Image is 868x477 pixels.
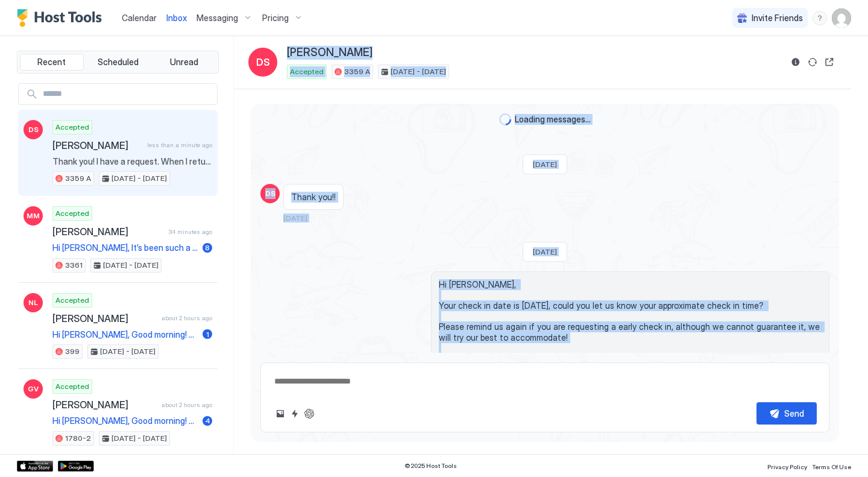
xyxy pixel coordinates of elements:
button: Unread [152,54,216,71]
span: 1780-2 [65,433,91,444]
span: [PERSON_NAME] [52,226,164,238]
span: Thank you! I have a request. When I returned my rental car, I found out it had damage. It had to ... [52,156,212,167]
button: ChatGPT Auto Reply [302,406,316,421]
span: 34 minutes ago [169,228,212,236]
button: Send [756,402,817,425]
span: 8 [205,243,210,252]
a: Inbox [166,11,187,24]
span: [PERSON_NAME] [52,312,157,324]
span: [DATE] - [DATE] [112,173,167,184]
button: Open reservation [822,55,837,69]
div: Send [784,407,804,420]
span: Accepted [290,66,324,77]
input: Input Field [38,84,217,104]
span: Loading messages... [515,114,591,125]
span: Hi [PERSON_NAME], Good morning! 🌟 🌟 We hope your trip was great. Just a friendly reminder that [D... [52,415,198,426]
button: Upload image [273,406,288,421]
span: [PERSON_NAME] [52,399,157,411]
span: [DATE] [533,160,557,169]
span: Hi [PERSON_NAME], Your check in date is [DATE], could you let us know your approximate check in t... [439,279,822,364]
span: Calendar [122,13,157,23]
span: [PERSON_NAME] [287,46,373,60]
span: Hi [PERSON_NAME], Good morning! 🌟 🌟 We hope your trip was great. Just a friendly reminder that [D... [52,329,198,340]
span: Accepted [55,295,89,306]
span: Recent [37,57,66,68]
span: 4 [205,416,210,425]
span: 3359 A [65,173,91,184]
span: Invite Friends [752,13,803,24]
span: Unread [170,57,198,68]
button: Scheduled [86,54,150,71]
span: Inbox [166,13,187,23]
span: less than a minute ago [147,141,212,149]
span: DS [256,55,270,69]
span: [DATE] [533,247,557,256]
a: App Store [17,461,53,472]
span: Scheduled [98,57,139,68]
span: [DATE] - [DATE] [103,260,159,271]
span: Pricing [262,13,289,24]
a: Google Play Store [58,461,94,472]
span: 1 [206,330,209,339]
span: 3361 [65,260,83,271]
div: loading [499,113,511,125]
span: © 2025 Host Tools [404,462,457,470]
div: User profile [832,8,851,28]
span: 399 [65,346,80,357]
span: Thank you!! [291,192,336,203]
span: about 2 hours ago [162,314,212,322]
span: [DATE] - [DATE] [100,346,156,357]
span: MM [27,210,40,221]
span: DS [265,188,275,199]
span: [DATE] [283,213,307,223]
a: Terms Of Use [812,460,851,472]
a: Calendar [122,11,157,24]
a: Host Tools Logo [17,9,107,27]
button: Reservation information [788,55,803,69]
span: Messaging [197,13,238,24]
span: NL [28,297,38,308]
span: [DATE] - [DATE] [391,66,446,77]
span: DS [28,124,39,135]
button: Recent [20,54,84,71]
span: about 2 hours ago [162,401,212,409]
span: Privacy Policy [767,463,807,470]
button: Sync reservation [805,55,820,69]
span: Accepted [55,381,89,392]
div: menu [813,11,827,25]
span: Hi [PERSON_NAME], It’s been such a pleasure having you stay with us, thank you for being such a w... [52,242,198,253]
span: 3359 A [344,66,370,77]
span: GV [28,384,39,394]
span: Terms Of Use [812,463,851,470]
button: Quick reply [288,406,302,421]
span: Accepted [55,208,89,219]
span: [DATE] - [DATE] [112,433,167,444]
span: [PERSON_NAME] [52,139,142,151]
a: Privacy Policy [767,460,807,472]
span: Accepted [55,122,89,133]
div: tab-group [17,51,219,74]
